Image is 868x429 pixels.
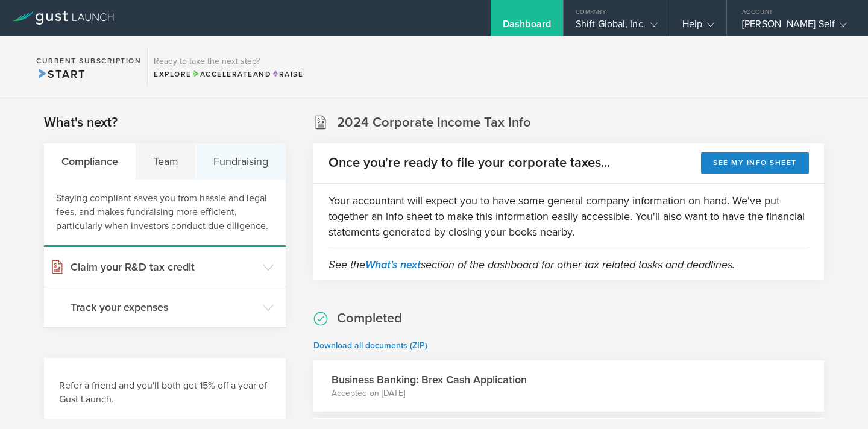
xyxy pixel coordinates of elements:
div: Fundraising [196,143,285,180]
div: [PERSON_NAME] Self [742,18,847,36]
h3: Ready to take the next step? [154,57,303,66]
div: Ready to take the next step?ExploreAccelerateandRaise [147,48,309,86]
h2: 2024 Corporate Income Tax Info [337,114,531,131]
div: Staying compliant saves you from hassle and legal fees, and makes fundraising more efficient, par... [44,180,286,247]
em: See the section of the dashboard for other tax related tasks and deadlines. [329,258,735,271]
h3: Business Banking: Brex Cash Application [332,372,527,387]
div: Explore [154,69,303,80]
h2: Current Subscription [36,57,141,64]
div: Help [682,18,714,36]
span: Raise [271,70,303,78]
h3: Refer a friend and you'll both get 15% off a year of Gust Launch. [59,379,271,407]
span: Accelerate [192,70,253,78]
a: Download all documents (ZIP) [313,340,427,351]
h3: Track your expenses [71,299,257,315]
div: Dashboard [503,18,551,36]
div: Compliance [44,143,136,180]
div: Team [136,143,196,180]
span: Start [36,67,85,81]
a: What's next [365,258,421,271]
p: Your accountant will expect you to have some general company information on hand. We've put toget... [329,193,809,240]
p: Accepted on [DATE] [332,387,527,399]
h2: Completed [337,310,402,327]
h2: Once you're ready to file your corporate taxes... [329,154,610,172]
div: Shift Global, Inc. [576,18,658,36]
h3: Claim your R&D tax credit [71,259,257,275]
span: and [192,70,272,78]
button: See my info sheet [701,152,809,174]
h2: What's next? [44,114,118,131]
